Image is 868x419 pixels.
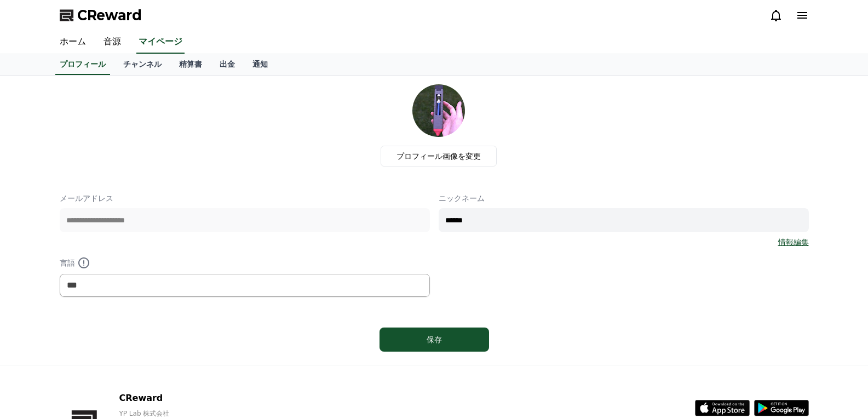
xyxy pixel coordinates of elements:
img: profile_image [412,84,465,137]
p: 言語 [60,256,430,269]
a: チャンネル [114,54,170,75]
p: YP Lab 株式会社 [119,409,277,418]
a: 精算書 [170,54,211,75]
a: マイページ [136,31,185,54]
a: CReward [60,7,142,24]
button: 保存 [380,328,489,352]
a: 出金 [211,54,244,75]
a: 音源 [95,31,130,54]
p: ニックネーム [439,193,809,204]
a: プロフィール [55,54,110,75]
div: 保存 [401,334,467,345]
a: ホーム [51,31,95,54]
p: CReward [119,392,277,405]
a: 情報編集 [778,237,809,248]
span: CReward [77,7,142,24]
p: メールアドレス [60,193,430,204]
a: 通知 [244,54,277,75]
label: プロフィール画像を変更 [381,146,497,167]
